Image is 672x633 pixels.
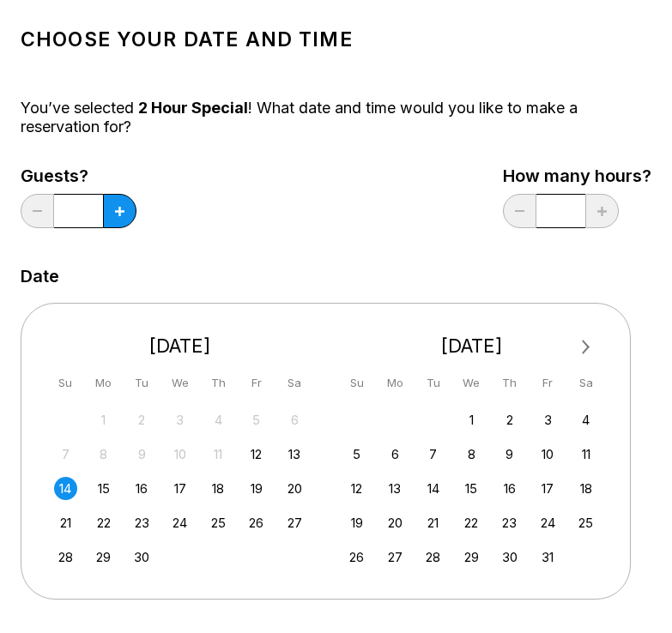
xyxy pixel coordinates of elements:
[54,546,77,569] div: Choose Sunday, September 28th, 2025
[245,477,268,500] div: Choose Friday, September 19th, 2025
[345,443,368,466] div: Choose Sunday, October 5th, 2025
[384,546,407,569] div: Choose Monday, October 27th, 2025
[345,371,368,395] div: Su
[207,408,230,431] div: Not available Thursday, September 4th, 2025
[207,477,230,500] div: Choose Thursday, September 18th, 2025
[130,443,154,466] div: Not available Tuesday, September 9th, 2025
[21,27,651,51] h1: Choose your Date and time
[498,511,521,534] div: Choose Thursday, October 23rd, 2025
[130,477,154,500] div: Choose Tuesday, September 16th, 2025
[460,371,483,395] div: We
[283,408,306,431] div: Not available Saturday, September 6th, 2025
[207,371,230,395] div: Th
[421,371,445,395] div: Tu
[283,443,306,466] div: Choose Saturday, September 13th, 2025
[345,546,368,569] div: Choose Sunday, October 26th, 2025
[283,511,306,534] div: Choose Saturday, September 27th, 2025
[92,408,115,431] div: Not available Monday, September 1st, 2025
[536,511,560,534] div: Choose Friday, October 24th, 2025
[574,371,597,395] div: Sa
[536,408,560,431] div: Choose Friday, October 3rd, 2025
[245,511,268,534] div: Choose Friday, September 26th, 2025
[536,371,560,395] div: Fr
[345,511,368,534] div: Choose Sunday, October 19th, 2025
[92,477,115,500] div: Choose Monday, September 15th, 2025
[384,477,407,500] div: Choose Monday, October 13th, 2025
[498,371,521,395] div: Th
[574,511,597,534] div: Choose Saturday, October 25th, 2025
[421,511,445,534] div: Choose Tuesday, October 21st, 2025
[574,477,597,500] div: Choose Saturday, October 18th, 2025
[384,371,407,395] div: Mo
[92,371,115,395] div: Mo
[460,546,483,569] div: Choose Wednesday, October 29th, 2025
[21,267,59,286] label: Date
[168,371,191,395] div: We
[498,443,521,466] div: Choose Thursday, October 9th, 2025
[168,443,191,466] div: Not available Wednesday, September 10th, 2025
[168,511,191,534] div: Choose Wednesday, September 24th, 2025
[345,477,368,500] div: Choose Sunday, October 12th, 2025
[536,477,560,500] div: Choose Friday, October 17th, 2025
[421,546,445,569] div: Choose Tuesday, October 28th, 2025
[536,443,560,466] div: Choose Friday, October 10th, 2025
[245,371,268,395] div: Fr
[130,371,154,395] div: Tu
[498,546,521,569] div: Choose Thursday, October 30th, 2025
[574,408,597,431] div: Choose Saturday, October 4th, 2025
[421,477,445,500] div: Choose Tuesday, October 14th, 2025
[283,477,306,500] div: Choose Saturday, September 20th, 2025
[168,477,191,500] div: Choose Wednesday, September 17th, 2025
[130,546,154,569] div: Choose Tuesday, September 30th, 2025
[54,511,77,534] div: Choose Sunday, September 21st, 2025
[283,371,306,395] div: Sa
[339,335,605,358] div: [DATE]
[207,511,230,534] div: Choose Thursday, September 25th, 2025
[130,511,154,534] div: Choose Tuesday, September 23rd, 2025
[138,99,248,117] span: 2 Hour Special
[536,546,560,569] div: Choose Friday, October 31st, 2025
[54,371,77,395] div: Su
[207,443,230,466] div: Not available Thursday, September 11th, 2025
[460,408,483,431] div: Choose Wednesday, October 1st, 2025
[384,443,407,466] div: Choose Monday, October 6th, 2025
[130,408,154,431] div: Not available Tuesday, September 2nd, 2025
[498,477,521,500] div: Choose Thursday, October 16th, 2025
[245,443,268,466] div: Choose Friday, September 12th, 2025
[92,511,115,534] div: Choose Monday, September 22nd, 2025
[574,443,597,466] div: Choose Saturday, October 11th, 2025
[51,407,309,569] div: month 2025-09
[343,407,601,569] div: month 2025-10
[503,166,651,185] label: How many hours?
[54,443,77,466] div: Not available Sunday, September 7th, 2025
[460,477,483,500] div: Choose Wednesday, October 15th, 2025
[21,99,651,136] div: You’ve selected ! What date and time would you like to make a reservation for?
[421,443,445,466] div: Choose Tuesday, October 7th, 2025
[47,335,313,358] div: [DATE]
[460,443,483,466] div: Choose Wednesday, October 8th, 2025
[54,477,77,500] div: Choose Sunday, September 14th, 2025
[92,443,115,466] div: Not available Monday, September 8th, 2025
[572,334,600,361] button: Next Month
[498,408,521,431] div: Choose Thursday, October 2nd, 2025
[245,408,268,431] div: Not available Friday, September 5th, 2025
[384,511,407,534] div: Choose Monday, October 20th, 2025
[168,408,191,431] div: Not available Wednesday, September 3rd, 2025
[92,546,115,569] div: Choose Monday, September 29th, 2025
[460,511,483,534] div: Choose Wednesday, October 22nd, 2025
[21,166,136,185] label: Guests?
